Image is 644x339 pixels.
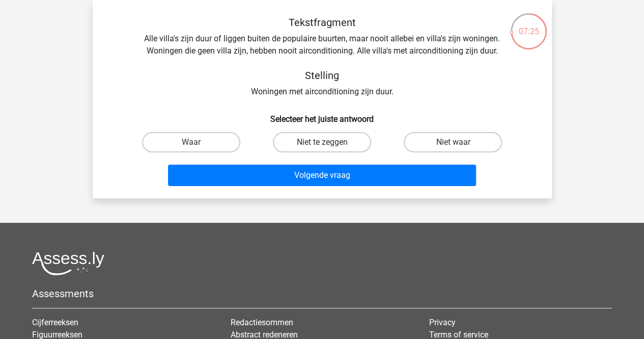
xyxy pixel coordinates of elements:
[404,132,502,152] label: Niet waar
[142,16,503,29] h5: Tekstfragment
[142,69,503,82] h5: Stelling
[168,165,476,186] button: Volgende vraag
[142,132,240,152] label: Waar
[231,318,293,327] a: Redactiesommen
[32,251,104,275] img: Assessly logo
[510,12,548,38] div: 07:25
[109,16,536,98] div: Alle villa's zijn duur of liggen buiten de populaire buurten, maar nooit allebei en villa's zijn ...
[109,106,536,124] h6: Selecteer het juiste antwoord
[273,132,371,152] label: Niet te zeggen
[32,288,612,300] h5: Assessments
[32,318,78,327] a: Cijferreeksen
[429,318,455,327] a: Privacy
